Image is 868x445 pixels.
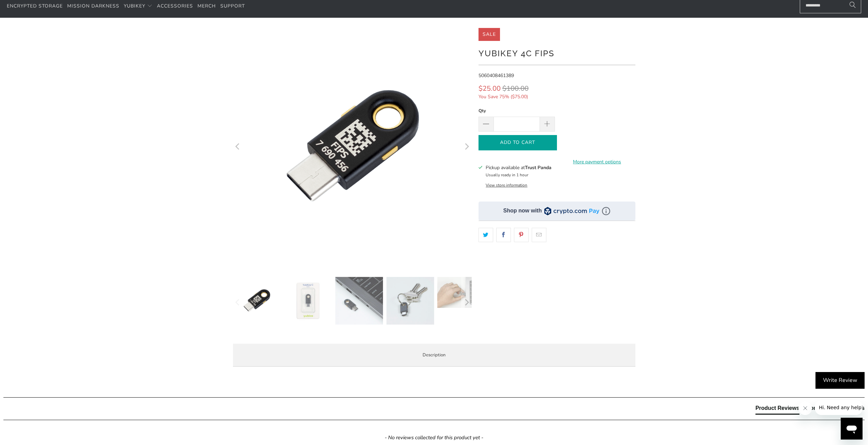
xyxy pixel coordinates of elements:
[386,277,434,325] img: YubiKey 4C FIPS - Trust Panda
[233,277,281,325] img: YubiKey 4C FIPS - Trust Panda
[461,28,472,267] button: Next
[4,5,49,10] span: Hi. Need any help?
[486,172,528,178] small: Usually ready in 1 hour
[67,3,119,9] span: Mission Darkness
[284,277,332,325] img: YubiKey 4C FIPS - Trust Panda
[233,344,635,367] label: Description
[486,182,527,188] button: View store information
[479,228,493,242] a: Share this on Twitter
[755,404,799,412] div: Product Reviews
[233,277,244,328] button: Previous
[220,3,245,9] span: Support
[233,28,472,267] a: YubiKey 4C FIPS - Trust Panda
[514,228,529,242] a: Share this on Pinterest
[479,46,635,60] h1: YubiKey 4C FIPS
[483,31,496,38] span: Sale
[486,164,551,171] h3: Pickup available at
[479,84,501,93] span: $25.00
[385,434,483,441] em: - No reviews collected for this product yet -
[461,277,472,328] button: Next
[559,158,635,166] a: More payment options
[233,28,244,267] button: Previous
[479,72,514,79] span: 5060408461389
[798,401,812,415] iframe: Close message
[532,228,546,242] a: Email this to a friend
[755,404,865,418] div: Reviews Tabs
[502,84,529,93] span: $100.00
[503,207,542,214] div: Shop now with
[437,277,485,308] img: YubiKey 4C FIPS - Trust Panda
[841,418,863,440] iframe: Button to launch messaging window
[479,254,635,277] iframe: Reviews Widget
[525,164,551,171] b: Trust Panda
[479,135,557,150] button: Add to Cart
[124,3,145,9] span: YubiKey
[815,372,865,389] div: Write Review
[496,228,511,242] a: Share this on Facebook
[197,3,216,9] span: Merch
[479,93,580,101] span: You Save 75% ( )
[335,277,383,325] img: YubiKey 4C FIPS - Trust Panda
[157,3,193,9] span: Accessories
[479,107,555,115] label: Qty
[815,400,863,415] iframe: Message from company
[7,3,63,9] span: Encrypted Storage
[486,140,550,146] span: Add to Cart
[512,93,527,100] span: $75.00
